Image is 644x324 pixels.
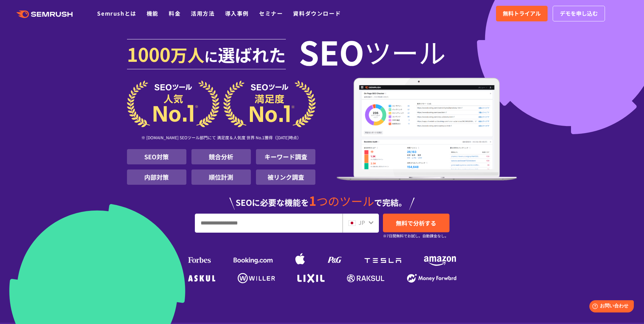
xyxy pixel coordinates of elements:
[256,169,315,185] li: 被リンク調査
[191,9,215,17] a: 活用方法
[309,191,316,210] span: 1
[127,149,186,164] li: SEO対策
[316,193,374,209] span: つのツール
[127,187,517,210] div: SEOに必要な機能を
[147,9,159,17] a: 機能
[358,218,365,227] span: JP
[374,196,407,208] span: で完結。
[560,9,598,18] span: デモを申し込む
[127,169,186,185] li: 内部対策
[195,214,342,232] input: URL、キーワードを入力してください
[169,9,181,17] a: 料金
[383,233,448,239] small: ※7日間無料でお試し。自動課金なし。
[364,38,446,65] span: ツール
[256,149,315,164] li: キーワード調査
[496,6,548,21] a: 無料トライアル
[191,169,251,185] li: 順位計測
[191,149,251,164] li: 競合分析
[127,40,170,67] span: 1000
[97,9,136,17] a: Semrushとは
[584,298,637,317] iframe: Help widget launcher
[293,9,341,17] a: 資料ダウンロード
[396,219,436,227] span: 無料で分析する
[127,127,316,149] div: ※ [DOMAIN_NAME] SEOツール部門にて 満足度＆人気度 世界 No.1獲得（[DATE]時点）
[170,42,204,67] span: 万人
[204,46,218,66] span: に
[503,9,541,18] span: 無料トライアル
[225,9,249,17] a: 導入事例
[383,214,449,232] a: 無料で分析する
[259,9,283,17] a: セミナー
[218,42,286,67] span: 選ばれた
[299,38,364,65] span: SEO
[553,6,605,21] a: デモを申し込む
